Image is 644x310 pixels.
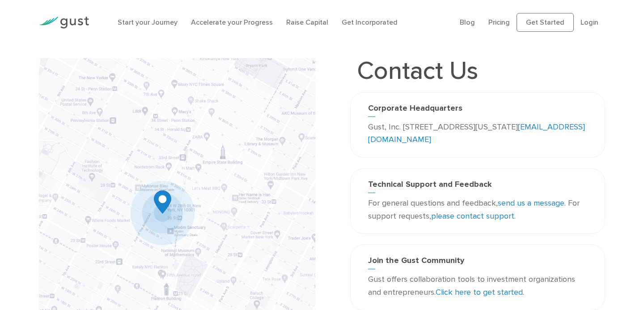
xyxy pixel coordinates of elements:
[368,273,587,299] p: Gust offers collaboration tools to investment organizations and entrepreneurs. .
[517,13,574,32] a: Get Started
[368,197,587,223] p: For general questions and feedback, . For support requests, .
[342,18,398,26] a: Get Incorporated
[368,180,587,193] h3: Technical Support and Feedback
[431,211,514,221] a: please contact support
[350,58,485,83] h1: Contact Us
[498,198,564,208] a: send us a message
[368,121,587,147] p: Gust, Inc. [STREET_ADDRESS][US_STATE]
[368,103,587,117] h3: Corporate Headquarters
[118,18,178,26] a: Start your Journey
[580,18,598,26] a: Login
[286,18,328,26] a: Raise Capital
[460,18,475,26] a: Blog
[39,17,89,29] img: Gust Logo
[488,18,510,26] a: Pricing
[368,256,587,269] h3: Join the Gust Community
[191,18,273,26] a: Accelerate your Progress
[436,288,523,297] a: Click here to get started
